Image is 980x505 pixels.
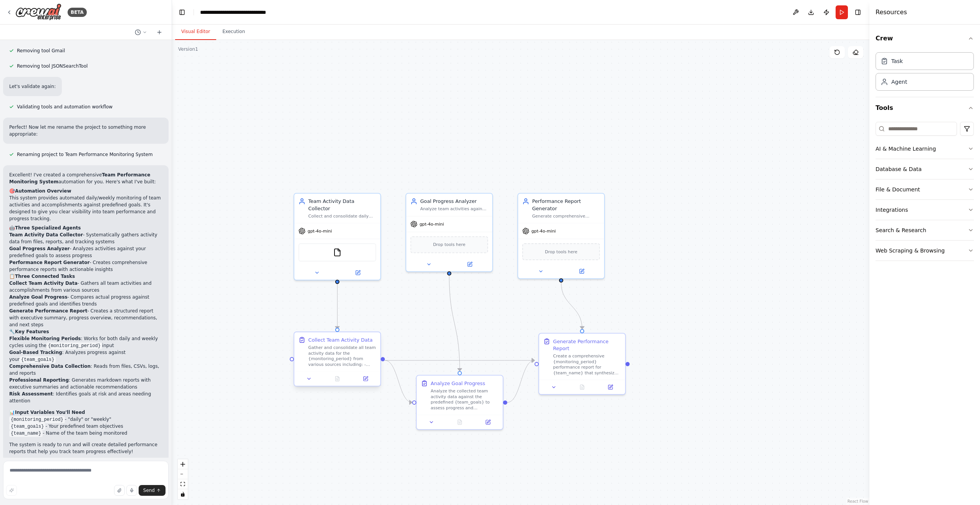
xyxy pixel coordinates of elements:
[9,260,89,265] strong: Performance Report Generator
[126,485,137,496] button: Click to speak your automation idea
[891,78,907,86] div: Agent
[431,380,485,387] div: Analyze Goal Progress
[15,188,71,194] strong: Automation Overview
[323,375,352,383] button: No output available
[9,409,162,416] h2: 📊
[876,139,974,159] button: AI & Machine Learning
[891,57,903,65] div: Task
[385,357,412,406] g: Edge from 6e064515-d840-4c5d-a5b8-def4f9b35efc to 668030ea-32b6-49ea-83db-a122c0f982ff
[446,276,464,371] g: Edge from f4c7fee4-eb9f-44d9-b8f3-54fb147e9611 to 668030ea-32b6-49ea-83db-a122c0f982ff
[876,145,936,153] div: AI & Machine Learning
[420,206,488,212] div: Analyze team activities against predefined {team_goals} and assess progress, identifying achievem...
[177,7,187,18] button: Hide left sidebar
[9,441,162,455] p: The system is ready to run and will create detailed performance reports that help you track team ...
[385,357,535,364] g: Edge from 6e064515-d840-4c5d-a5b8-def4f9b35efc to 221fb136-5225-4067-aa10-b49d970abcc1
[553,353,621,375] div: Create a comprehensive {monitoring_period} performance report for {team_name} that synthesizes al...
[476,418,500,427] button: Open in side panel
[532,198,600,212] div: Performance Report Generator
[15,410,85,415] strong: Input Variables You'll Need
[175,24,216,40] button: Visual Editor
[876,119,974,267] div: Tools
[876,159,974,179] button: Database & Data
[178,459,188,499] div: React Flow controls
[450,260,490,269] button: Open in side panel
[9,364,91,369] strong: Comprehensive Data Collection
[153,28,166,37] button: Start a new chat
[178,46,198,52] div: Version 1
[9,188,162,194] h2: 🎯
[20,356,56,363] code: {team_goals}
[139,485,166,496] button: Send
[876,28,974,49] button: Crew
[9,350,62,355] strong: Goal-Based Tracking
[9,416,162,423] li: - "daily" or "weekly"
[143,487,155,493] span: Send
[294,333,381,388] div: Collect Team Activity DataGather and consolidate all team activity data for the {monitoring_perio...
[420,198,488,205] div: Goal Progress Analyzer
[9,390,162,404] li: : Identifies goals at risk and areas needing attention
[216,24,251,40] button: Execution
[6,485,17,496] button: Improve this prompt
[876,220,974,240] button: Search & Research
[848,499,868,503] a: React Flow attribution
[17,48,65,54] span: Removing tool Gmail
[517,193,605,279] div: Performance Report GeneratorGenerate comprehensive {monitoring_period} performance reports that h...
[68,8,87,17] div: BETA
[178,459,188,469] button: zoom in
[333,248,341,257] img: FileReadTool
[431,388,499,410] div: Analyze the collected team activity data against the predefined {team_goals} to assess progress a...
[17,63,88,69] span: Removing tool JSONSearchTool
[876,186,920,193] div: File & Document
[9,308,87,314] strong: Generate Performance Report
[9,280,162,294] li: - Gathers all team activities and accomplishments from various sources
[876,200,974,220] button: Integrations
[200,8,286,16] nav: breadcrumb
[15,3,61,21] img: Logo
[853,7,863,18] button: Hide right sidebar
[9,416,65,423] code: {monitoring_period}
[545,248,577,255] span: Drop tools here
[308,213,376,219] div: Collect and consolidate daily and weekly team activities, accomplishments, and progress data from...
[9,246,70,251] strong: Goal Progress Analyzer
[9,430,43,437] code: {team_name}
[9,232,83,238] strong: Team Activity Data Collector
[553,338,621,352] div: Generate Performance Report
[9,124,162,138] p: Perfect! Now let me rename the project to something more appropriate:
[9,377,162,390] li: : Generates markdown reports with executive summaries and actionable recommendations
[876,179,974,199] button: File & Document
[9,259,162,273] li: - Creates comprehensive performance reports with actionable insights
[598,383,622,391] button: Open in side panel
[9,281,78,286] strong: Collect Team Activity Data
[9,377,69,383] strong: Professional Reporting
[15,329,49,334] strong: Key Features
[178,469,188,479] button: zoom out
[9,171,162,185] p: Excellent! I've created a comprehensive automation for you. Here's what I've built:
[308,198,376,212] div: Team Activity Data Collector
[9,294,68,300] strong: Analyze Goal Progress
[15,274,75,279] strong: Three Connected Tasks
[507,357,535,406] g: Edge from 668030ea-32b6-49ea-83db-a122c0f982ff to 221fb136-5225-4067-aa10-b49d970abcc1
[9,245,162,259] li: - Analyzes activities against your predefined goals to assess progress
[9,194,162,222] p: This system provides automated daily/weekly monitoring of team activities and accomplishments aga...
[9,231,162,245] li: - Systematically gathers activity data from files, reports, and tracking systems
[562,267,601,276] button: Open in side panel
[433,241,465,248] span: Drop tools here
[445,418,475,427] button: No output available
[558,282,586,329] g: Edge from 60b70144-593f-4c7f-b7e1-e91ef68ab6fb to 221fb136-5225-4067-aa10-b49d970abcc1
[9,391,53,397] strong: Risk Assessment
[416,375,503,430] div: Analyze Goal ProgressAnalyze the collected team activity data against the predefined {team_goals}...
[538,333,626,395] div: Generate Performance ReportCreate a comprehensive {monitoring_period} performance report for {tea...
[876,49,974,97] div: Crew
[876,247,945,254] div: Web Scraping & Browsing
[419,221,444,227] span: gpt-4o-mini
[9,363,162,377] li: : Reads from files, CSVs, logs, and reports
[876,226,926,234] div: Search & Research
[531,228,556,234] span: gpt-4o-mini
[9,335,162,349] li: : Works for both daily and weekly cycles using the input
[9,423,45,430] code: {team_goals}
[9,430,162,437] li: - Name of the team being monitored
[9,273,162,280] h2: 📋
[532,213,600,219] div: Generate comprehensive {monitoring_period} performance reports that highlight team accomplishment...
[308,345,376,367] div: Gather and consolidate all team activity data for the {monitoring_period} from various sources in...
[17,151,153,158] span: Renaming project to Team Performance Monitoring System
